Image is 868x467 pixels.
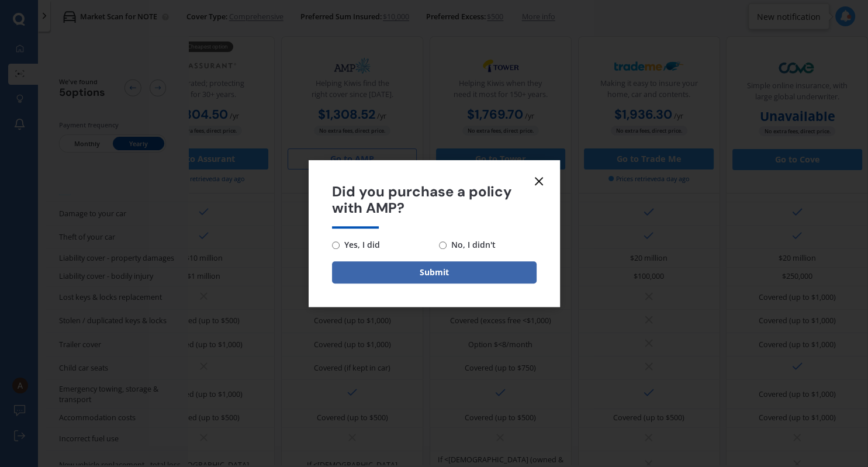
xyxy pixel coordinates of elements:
[332,184,537,217] span: Did you purchase a policy with AMP?
[332,261,537,283] button: Submit
[447,238,496,252] span: No, I didn't
[332,241,340,249] input: Yes, I did
[340,238,380,252] span: Yes, I did
[439,241,447,249] input: No, I didn't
